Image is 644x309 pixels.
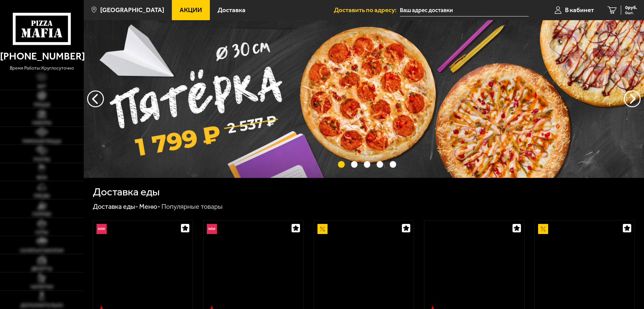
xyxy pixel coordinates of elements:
span: Напитки [31,285,53,289]
a: Меню- [139,202,160,210]
img: Акционный [538,224,548,234]
img: Новинка [97,224,107,234]
button: предыдущий [624,90,641,107]
span: Обеды [34,194,50,198]
img: Акционный [317,224,328,234]
span: Римская пицца [23,139,61,144]
input: Ваш адрес доставки [400,4,529,16]
span: Десерты [31,267,52,271]
span: Пицца [34,103,50,107]
span: Хит [37,84,46,89]
span: В кабинет [565,7,594,13]
span: Доставить по адресу: [334,7,400,13]
h1: Доставка еды [93,187,160,197]
button: точки переключения [390,161,396,167]
button: точки переключения [351,161,357,167]
div: Популярные товары [161,202,223,211]
img: Новинка [207,224,217,234]
span: Роллы [34,157,50,162]
button: следующий [87,90,104,107]
span: Дополнительно [21,303,63,308]
a: Доставка еды- [93,202,138,210]
span: Супы [35,230,48,235]
span: Доставка [218,7,245,13]
span: 0 руб. [625,5,637,10]
button: точки переключения [364,161,370,167]
button: точки переключения [377,161,383,167]
span: Салаты и закуски [20,248,64,253]
span: [GEOGRAPHIC_DATA] [100,7,164,13]
span: Акции [180,7,202,13]
span: 0 шт. [625,11,637,15]
span: Наборы [32,121,51,125]
span: Горячее [32,212,51,217]
button: точки переключения [338,161,344,167]
span: WOK [37,176,47,180]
